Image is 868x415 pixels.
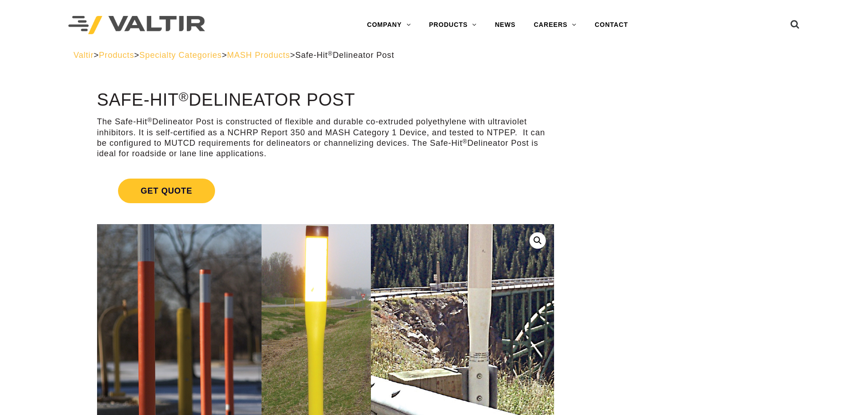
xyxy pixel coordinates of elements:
[99,51,134,60] a: Products
[227,51,290,60] a: MASH Products
[358,16,420,34] a: COMPANY
[586,16,637,34] a: CONTACT
[486,16,524,34] a: NEWS
[147,117,152,123] sup: ®
[97,168,554,214] a: Get Quote
[73,50,795,61] div: > > > >
[73,51,93,60] a: Valtir
[462,138,467,145] sup: ®
[295,51,394,60] span: Safe-Hit Delineator Post
[97,117,554,159] p: The Safe-Hit Delineator Post is constructed of flexible and durable co-extruded polyethylene with...
[139,51,222,60] a: Specialty Categories
[524,16,586,34] a: CAREERS
[328,50,333,57] sup: ®
[97,91,554,110] h1: Safe-Hit Delineator Post
[68,16,205,35] img: Valtir
[179,89,189,104] sup: ®
[118,179,215,203] span: Get Quote
[420,16,486,34] a: PRODUCTS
